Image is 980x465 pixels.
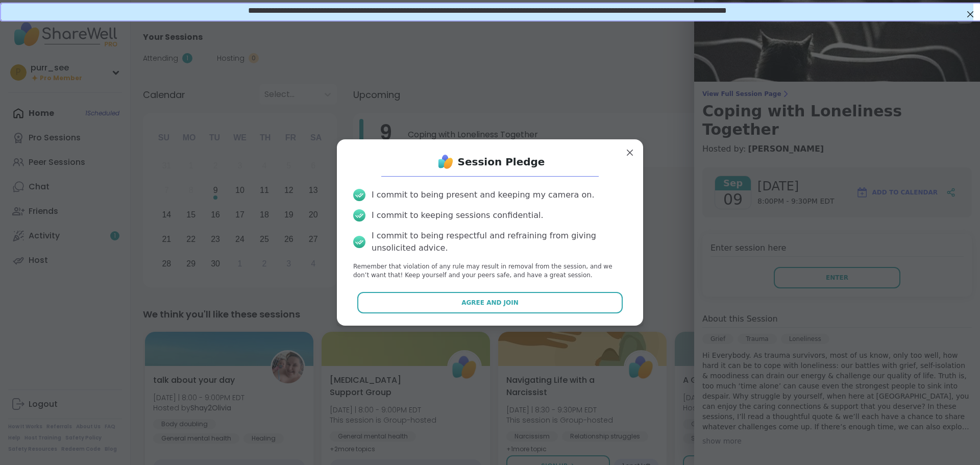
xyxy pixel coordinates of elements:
div: I commit to being respectful and refraining from giving unsolicited advice. [372,230,627,254]
div: I commit to keeping sessions confidential. [372,209,544,222]
p: Remember that violation of any rule may result in removal from the session, and we don’t want tha... [353,262,627,280]
div: I commit to being present and keeping my camera on. [372,189,594,201]
span: Agree and Join [461,298,519,307]
img: ShareWell Logo [435,152,456,172]
h1: Session Pledge [458,155,545,169]
button: Agree and Join [357,292,623,313]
